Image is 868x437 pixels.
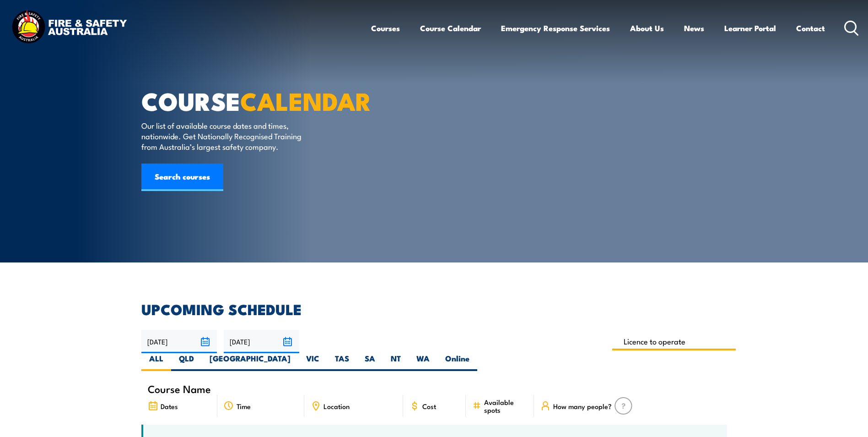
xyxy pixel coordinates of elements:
[383,353,409,371] label: NT
[224,330,299,353] input: To date
[484,398,528,414] span: Available spots
[327,353,357,371] label: TAS
[141,330,217,353] input: From date
[684,16,704,40] a: News
[171,353,202,371] label: QLD
[371,16,400,40] a: Courses
[612,333,736,350] input: Search Course
[240,81,372,119] strong: CALENDAR
[630,16,664,40] a: About Us
[141,302,727,315] h2: UPCOMING SCHEDULE
[357,353,383,371] label: SA
[141,120,308,152] p: Our list of available course dates and times, nationwide. Get Nationally Recognised Training from...
[141,164,223,191] a: Search courses
[237,402,251,410] span: Time
[202,353,298,371] label: [GEOGRAPHIC_DATA]
[501,16,610,40] a: Emergency Response Services
[409,353,437,371] label: WA
[420,16,481,40] a: Course Calendar
[796,16,825,40] a: Contact
[298,353,327,371] label: VIC
[141,353,171,371] label: ALL
[437,353,477,371] label: Online
[161,402,178,410] span: Dates
[323,402,350,410] span: Location
[148,385,211,393] span: Course Name
[422,402,436,410] span: Cost
[724,16,776,40] a: Learner Portal
[553,402,612,410] span: How many people?
[141,90,367,111] h1: COURSE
